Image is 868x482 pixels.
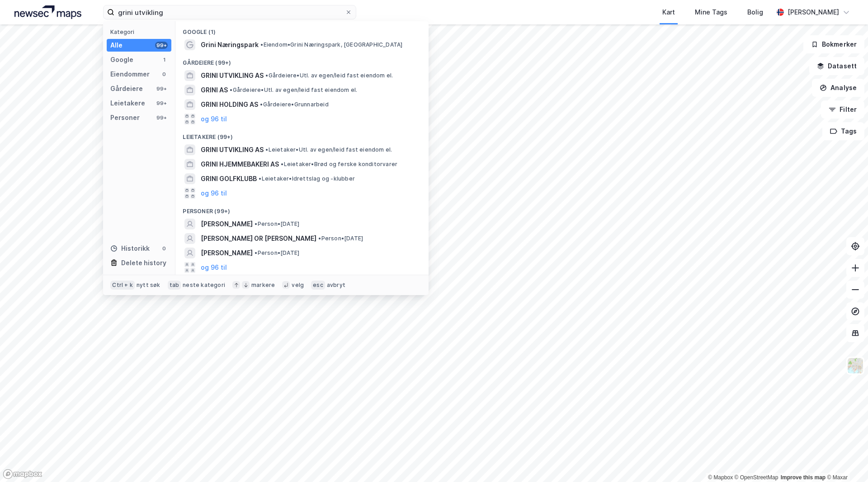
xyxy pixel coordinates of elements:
[155,85,168,92] div: 99+
[201,233,316,244] span: [PERSON_NAME] OR [PERSON_NAME]
[255,249,257,256] span: •
[265,146,268,153] span: •
[175,126,429,143] div: Leietakere (99+)
[201,114,227,124] button: og 96 til
[281,161,283,167] span: •
[201,159,279,170] span: GRINI HJEMMEBAKERI AS
[265,72,393,79] span: Gårdeiere • Utl. av egen/leid fast eiendom el.
[327,282,345,289] div: avbryt
[201,173,257,184] span: GRINI GOLFKLUBB
[14,5,81,19] img: logo.a4113a55bc3d86da70a041830d287a7e.svg
[155,100,168,107] div: 99+
[260,41,263,48] span: •
[259,175,261,182] span: •
[823,439,868,482] iframe: Chat Widget
[812,79,864,97] button: Analyse
[110,40,123,51] div: Alle
[114,5,345,19] input: Søk på adresse, matrikkel, gårdeiere, leietakere eller personer
[259,175,355,182] span: Leietaker • Idrettslag og -klubber
[175,21,429,38] div: Google (1)
[201,219,253,229] span: [PERSON_NAME]
[318,235,321,242] span: •
[695,7,727,18] div: Mine Tags
[255,220,257,227] span: •
[803,35,864,53] button: Bokmerker
[3,469,42,479] a: Mapbox homepage
[788,7,839,18] div: [PERSON_NAME]
[137,282,160,289] div: nytt søk
[747,7,763,18] div: Bolig
[175,200,429,217] div: Personer (99+)
[821,100,864,119] button: Filter
[168,281,181,290] div: tab
[201,99,258,110] span: GRINI HOLDING AS
[265,72,268,79] span: •
[110,98,145,109] div: Leietakere
[265,146,392,153] span: Leietaker • Utl. av egen/leid fast eiendom el.
[781,474,826,481] a: Improve this map
[292,282,304,289] div: velg
[662,7,675,18] div: Kart
[255,220,299,228] span: Person • [DATE]
[201,262,227,273] button: og 96 til
[847,357,864,374] img: Z
[809,57,864,75] button: Datasett
[311,281,325,290] div: esc
[110,83,143,94] div: Gårdeiere
[251,282,275,289] div: markere
[260,101,263,108] span: •
[110,243,150,254] div: Historikk
[735,474,778,481] a: OpenStreetMap
[110,29,171,35] div: Kategori
[260,101,328,108] span: Gårdeiere • Grunnarbeid
[822,122,864,140] button: Tags
[183,282,225,289] div: neste kategori
[260,41,402,48] span: Eiendom • Grini Næringspark, [GEOGRAPHIC_DATA]
[110,112,140,123] div: Personer
[175,52,429,68] div: Gårdeiere (99+)
[201,85,228,95] span: GRINI AS
[201,39,259,50] span: Grini Næringspark
[201,248,253,258] span: [PERSON_NAME]
[110,54,133,65] div: Google
[281,161,397,168] span: Leietaker • Brød og ferske konditorvarer
[110,281,135,290] div: Ctrl + k
[160,56,168,63] div: 1
[230,86,232,93] span: •
[155,114,168,121] div: 99+
[201,188,227,199] button: og 96 til
[823,439,868,482] div: Kontrollprogram for chat
[708,474,733,481] a: Mapbox
[201,144,264,155] span: GRINI UTVIKLING AS
[230,86,357,94] span: Gårdeiere • Utl. av egen/leid fast eiendom el.
[160,245,168,252] div: 0
[201,70,264,81] span: GRINI UTVIKLING AS
[160,71,168,78] div: 0
[255,249,299,257] span: Person • [DATE]
[155,42,168,49] div: 99+
[318,235,363,242] span: Person • [DATE]
[110,69,150,80] div: Eiendommer
[121,258,166,268] div: Delete history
